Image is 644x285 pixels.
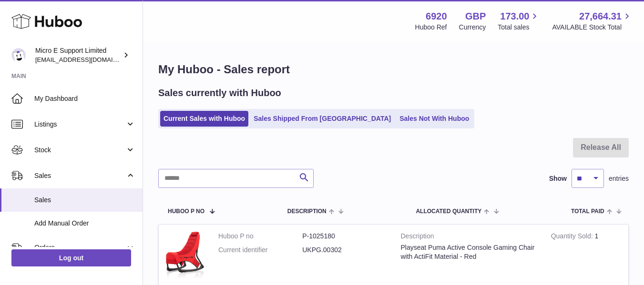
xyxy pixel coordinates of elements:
[158,62,629,77] h1: My Huboo - Sales report
[415,23,447,32] div: Huboo Ref
[498,23,540,32] span: Total sales
[250,111,394,127] a: Sales Shipped From [GEOGRAPHIC_DATA]
[571,208,604,215] span: Total paid
[11,48,26,62] img: contact@micropcsupport.com
[35,46,121,64] div: Micro E Support Limited
[416,208,481,215] span: ALLOCATED Quantity
[34,94,135,103] span: My Dashboard
[218,246,302,255] dt: Current identifier
[166,232,204,278] img: $_57.JPG
[552,10,633,32] a: 27,664.31 AVAILABLE Stock Total
[552,23,633,32] span: AVAILABLE Stock Total
[609,174,629,183] span: entries
[34,219,135,228] span: Add Manual Order
[34,171,125,180] span: Sales
[158,87,281,99] h2: Sales currently with Huboo
[302,246,386,255] dd: UKPG.00302
[34,196,135,205] span: Sales
[34,243,125,252] span: Orders
[160,111,248,127] a: Current Sales with Huboo
[500,10,529,23] span: 173.00
[579,10,622,23] span: 27,664.31
[168,208,204,215] span: Huboo P no
[34,120,125,129] span: Listings
[34,146,125,155] span: Stock
[549,174,567,183] label: Show
[551,232,595,242] strong: Quantity Sold
[401,232,537,243] strong: Description
[459,23,486,32] div: Currency
[426,10,447,23] strong: 6920
[465,10,486,23] strong: GBP
[401,243,537,261] div: Playseat Puma Active Console Gaming Chair with ActiFit Material - Red
[396,111,472,127] a: Sales Not With Huboo
[35,56,140,63] span: [EMAIL_ADDRESS][DOMAIN_NAME]
[498,10,540,32] a: 173.00 Total sales
[11,249,131,266] a: Log out
[218,232,302,241] dt: Huboo P no
[302,232,386,241] dd: P-1025180
[287,208,327,215] span: Description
